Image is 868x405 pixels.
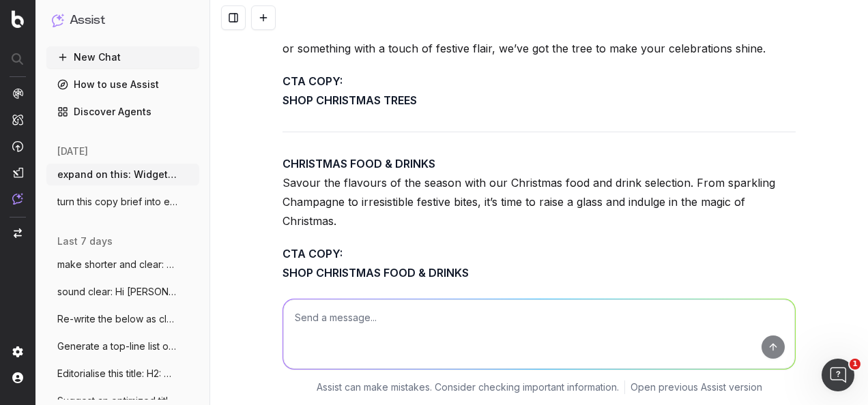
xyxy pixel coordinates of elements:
img: Assist [52,14,64,27]
span: sound clear: Hi [PERSON_NAME], I hope you're well. [57,285,177,299]
a: How to use Assist [46,74,199,95]
img: Setting [12,346,23,357]
button: turn this copy brief into event copy: In [46,191,199,213]
button: Generate a top-line list of optimised SE [46,335,199,357]
strong: SHOP CHRISTMAS TREES [283,93,417,107]
img: Botify logo [12,10,24,28]
img: Assist [12,193,23,205]
span: Editorialise this title: H2: TOP OF THE [57,367,177,380]
img: Switch project [14,228,22,238]
h1: Assist [70,11,105,30]
button: make shorter and clear: Online only, sho [46,254,199,275]
p: Assist can make mistakes. Consider checking important information. [317,380,619,394]
img: Studio [12,167,23,178]
span: make shorter and clear: Online only, sho [57,258,177,271]
img: My account [12,372,23,383]
strong: CHRISTMAS FOOD & DRINKS [283,157,435,170]
button: New Chat [46,46,199,68]
strong: CTA COPY: [283,74,343,88]
a: Open previous Assist version [631,380,762,394]
span: Generate a top-line list of optimised SE [57,340,177,353]
strong: CTA COPY: [283,247,343,260]
a: Discover Agents [46,101,199,123]
p: Savour the flavours of the season with our Christmas food and drink selection. From sparkling Cha... [283,154,796,230]
img: Activation [12,140,23,152]
button: Re-write the below as clear notes: Art [46,308,199,330]
span: turn this copy brief into event copy: In [57,195,177,209]
button: expand on this: Widget Description: Cele [46,164,199,185]
span: [DATE] [57,145,88,158]
button: Editorialise this title: H2: TOP OF THE [46,363,199,385]
span: Re-write the below as clear notes: Art [57,312,177,326]
span: last 7 days [57,235,113,248]
span: expand on this: Widget Description: Cele [57,168,177,181]
img: Intelligence [12,114,23,125]
strong: SHOP CHRISTMAS FOOD & DRINKS [283,266,469,280]
img: Analytics [12,88,23,99]
button: sound clear: Hi [PERSON_NAME], I hope you're well. [46,281,199,303]
span: 1 [850,359,860,370]
button: Assist [52,11,194,30]
iframe: Intercom live chat [822,359,854,391]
